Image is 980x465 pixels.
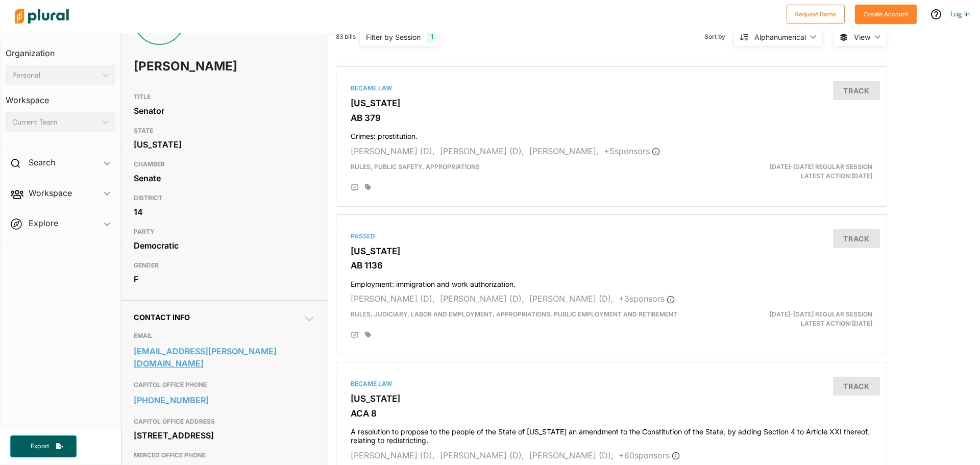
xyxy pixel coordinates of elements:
a: [EMAIL_ADDRESS][PERSON_NAME][DOMAIN_NAME] [134,344,315,371]
h3: AB 1136 [351,260,872,271]
h3: [US_STATE] [351,246,872,256]
h3: AB 379 [351,113,872,123]
span: [PERSON_NAME] (D), [440,146,524,156]
span: [DATE]-[DATE] Regular Session [770,163,872,170]
h4: Employment: immigration and work authorization. [351,275,872,289]
span: [PERSON_NAME] (D), [529,293,614,304]
div: [US_STATE] [134,137,315,152]
div: Became Law [351,379,872,388]
div: F [134,272,315,287]
h3: ACA 8 [351,408,872,419]
h3: TITLE [134,91,315,103]
h3: GENDER [134,259,315,272]
span: Rules, Judiciary, Labor and Employment, Appropriations, Public Employment and Retirement [351,310,677,318]
div: Add Position Statement [351,331,359,339]
button: Create Account [855,5,917,24]
span: Export [23,442,56,451]
span: 83 bills [336,32,356,41]
h3: [US_STATE] [351,394,872,404]
span: [PERSON_NAME] (D), [351,293,435,304]
div: Add tags [365,331,371,338]
h3: CAPITOL OFFICE ADDRESS [134,415,315,428]
div: Democratic [134,238,315,253]
a: Create Account [855,8,917,19]
div: Add Position Statement [351,184,359,192]
div: Became Law [351,84,872,93]
div: Latest Action: [DATE] [701,310,880,328]
span: Contact Info [134,313,190,322]
h3: STATE [134,125,315,137]
span: [PERSON_NAME] (D), [351,450,435,460]
span: [DATE]-[DATE] Regular Session [770,310,872,318]
button: Track [833,81,880,100]
a: [PHONE_NUMBER] [134,393,315,408]
h4: Crimes: prostitution. [351,127,872,141]
div: 1 [427,30,437,43]
span: [PERSON_NAME] (D), [351,146,435,156]
span: + 3 sponsor s [619,293,675,304]
h1: [PERSON_NAME] [134,51,242,82]
div: Personal [12,70,99,81]
div: Add tags [365,184,371,191]
h3: PARTY [134,226,315,238]
span: Sort by [704,32,733,41]
button: Export [10,435,77,457]
span: [PERSON_NAME], [529,146,599,156]
a: Request Demo [787,8,845,19]
div: Latest Action: [DATE] [701,162,880,181]
button: Track [833,229,880,248]
a: Log In [950,9,970,18]
h3: EMAIL [134,330,315,342]
h2: Search [29,157,55,168]
div: Senator [134,103,315,118]
div: Current Team [12,117,99,128]
h3: CHAMBER [134,158,315,170]
h4: A resolution to propose to the people of the State of [US_STATE] an amendment to the Constitution... [351,423,872,445]
div: Alphanumerical [754,32,806,42]
span: [PERSON_NAME] (D), [440,450,524,460]
div: 14 [134,204,315,219]
h3: CAPITOL OFFICE PHONE [134,379,315,391]
button: Track [833,377,880,396]
span: + 60 sponsor s [619,450,680,460]
span: Rules, Public Safety, Appropriations [351,163,480,170]
span: [PERSON_NAME] (D), [440,293,524,304]
h3: Workspace [6,85,115,108]
button: Request Demo [787,5,845,24]
span: + 5 sponsor s [604,146,660,156]
h3: [US_STATE] [351,98,872,108]
div: Senate [134,170,315,186]
div: Passed [351,232,872,241]
h3: DISTRICT [134,192,315,204]
div: [STREET_ADDRESS] [134,428,315,443]
h3: Organization [6,38,115,61]
h3: MERCED OFFICE PHONE [134,449,315,461]
span: [PERSON_NAME] (D), [529,450,614,460]
span: View [854,32,870,42]
div: Filter by Session [366,32,421,42]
